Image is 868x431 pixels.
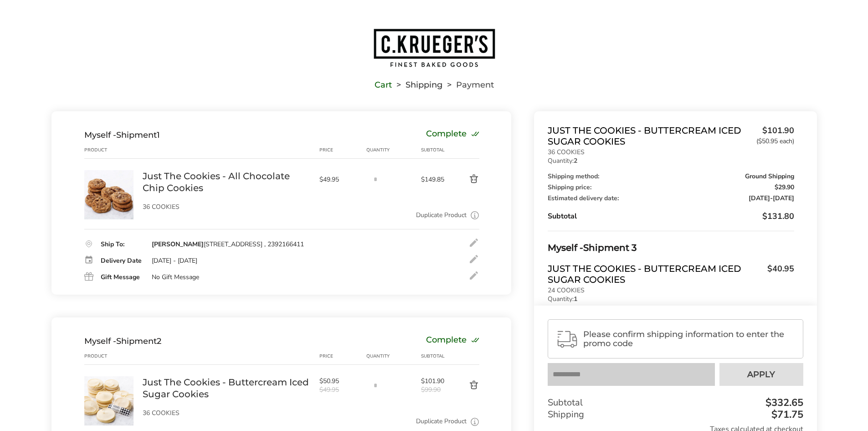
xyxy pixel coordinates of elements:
[143,376,310,400] a: Just The Cookies - Buttercream Iced Sugar Cookies
[447,380,479,391] button: Delete product
[747,370,775,379] span: Apply
[84,170,134,219] img: Just The Cookies - All Chocolate Chip Cookies
[51,28,817,68] a: Go to home page
[548,158,794,164] p: Quantity:
[548,397,803,409] div: Subtotal
[152,240,204,249] strong: [PERSON_NAME]
[84,170,134,178] a: Just The Cookies - All Chocolate Chip Cookies
[84,130,116,140] span: Myself -
[101,258,143,264] div: Delivery Date
[319,146,367,154] div: Price
[375,82,392,88] a: Cart
[366,146,421,154] div: Quantity
[548,149,794,156] p: 36 COOKIES
[548,263,794,285] a: Just The Cookies - Buttercream Iced Sugar Cookies$40.95
[319,377,362,385] span: $50.95
[426,336,479,346] div: Complete
[84,376,134,384] a: Just The Cookies - Buttercream Iced Sugar Cookies
[745,173,794,180] span: Ground Shipping
[421,175,447,184] span: $149.85
[574,156,577,165] strong: 2
[101,241,143,248] div: Ship To:
[152,257,197,265] div: [DATE] - [DATE]
[548,287,794,294] p: 24 COOKIES
[392,82,442,88] li: Shipping
[548,263,762,285] span: Just The Cookies - Buttercream Iced Sugar Cookies
[152,240,304,249] div: [STREET_ADDRESS] , 2392166411
[763,263,794,283] span: $40.95
[416,416,467,426] a: Duplicate Product
[719,363,803,386] button: Apply
[548,173,794,180] div: Shipping method:
[749,194,770,203] span: [DATE]
[421,146,447,154] div: Subtotal
[152,273,199,281] div: No Gift Message
[548,125,794,147] a: Just The Cookies - Buttercream Iced Sugar Cookies$101.90($50.95 each)
[143,410,310,416] p: 36 COOKIES
[763,398,803,408] div: $332.65
[157,336,161,346] span: 2
[366,170,385,188] input: Quantity input
[319,385,362,394] span: $49.95
[548,240,794,255] div: Shipment 3
[548,296,794,302] p: Quantity:
[447,174,479,185] button: Delete product
[548,195,794,202] div: Estimated delivery date:
[84,336,161,346] div: Shipment
[456,82,494,88] span: Payment
[769,410,803,420] div: $71.75
[319,175,362,184] span: $49.95
[762,211,794,222] span: $131.80
[84,130,160,140] div: Shipment
[143,170,310,194] a: Just The Cookies - All Chocolate Chip Cookies
[421,377,447,385] span: $101.90
[416,210,467,220] a: Duplicate Product
[84,336,116,346] span: Myself -
[548,242,583,253] span: Myself -
[84,376,134,426] img: Just The Cookies - Buttercream Iced Sugar Cookies
[548,184,794,191] div: Shipping price:
[548,211,794,222] div: Subtotal
[84,146,143,154] div: Product
[101,274,143,280] div: Gift Message
[366,353,421,360] div: Quantity
[157,130,160,140] span: 1
[548,125,751,147] span: Just The Cookies - Buttercream Iced Sugar Cookies
[373,28,496,68] img: C.KRUEGER'S
[421,353,447,360] div: Subtotal
[426,130,479,140] div: Complete
[548,409,803,421] div: Shipping
[84,353,143,360] div: Product
[421,385,447,394] span: $99.90
[752,125,794,145] span: $101.90
[583,330,795,348] span: Please confirm shipping information to enter the promo code
[775,184,794,191] span: $29.90
[143,204,310,210] p: 36 COOKIES
[319,353,367,360] div: Price
[366,376,385,395] input: Quantity input
[574,295,577,303] strong: 1
[756,138,794,145] span: ($50.95 each)
[773,194,794,203] span: [DATE]
[749,195,794,202] span: -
